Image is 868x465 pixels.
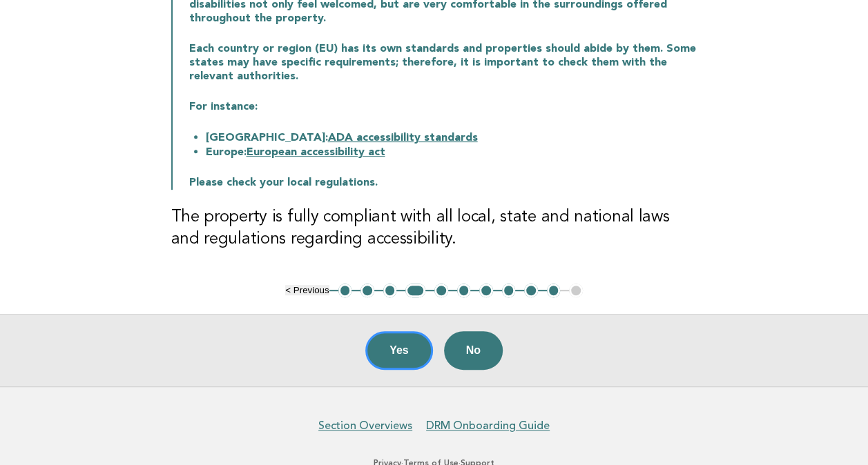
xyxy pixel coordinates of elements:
[171,206,697,250] h3: The property is fully compliant with all local, state and national laws and regulations regarding...
[338,284,352,297] button: 1
[502,284,516,297] button: 8
[457,284,471,297] button: 6
[405,284,425,297] button: 4
[360,284,374,297] button: 2
[434,284,448,297] button: 5
[444,331,503,370] button: No
[318,419,412,433] a: Section Overviews
[206,145,697,159] li: Europe:
[479,284,493,297] button: 7
[189,100,697,114] p: For instance:
[189,42,697,83] p: Each country or region (EU) has its own standards and properties should abide by them. Some state...
[328,132,478,144] a: ADA accessibility standards
[189,176,697,190] p: Please check your local regulations.
[426,419,550,433] a: DRM Onboarding Guide
[383,284,397,297] button: 3
[247,147,385,158] a: European accessibility act
[524,284,538,297] button: 9
[547,284,561,297] button: 10
[365,331,433,370] button: Yes
[285,285,329,295] button: < Previous
[206,130,697,145] li: [GEOGRAPHIC_DATA]:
